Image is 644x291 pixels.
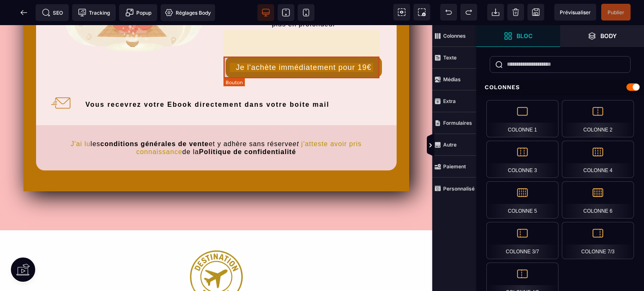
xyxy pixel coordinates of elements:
[78,8,110,17] span: Tracking
[460,4,477,21] span: Rétablir
[554,4,596,21] span: Aperçu
[432,47,476,69] span: Texte
[600,33,617,39] strong: Body
[560,9,591,15] span: Prévisualiser
[476,133,485,158] span: Afficher les vues
[432,90,476,112] span: Extra
[199,123,296,130] b: Politique de confidentialité
[608,9,624,15] span: Publier
[562,222,634,259] div: Colonne 7/3
[432,69,476,90] span: Médias
[16,4,32,21] span: Retour
[487,4,504,21] span: Importer
[527,4,544,21] span: Enregistrer
[100,115,208,122] b: conditions générales de vente
[165,8,211,17] span: Réglages Body
[413,4,430,21] span: Capture d'écran
[601,4,631,21] span: Enregistrer le contenu
[226,31,382,53] button: Je l'achète immédiatement pour 19€
[432,156,476,178] span: Paiement
[486,141,558,178] div: Colonne 3
[562,141,634,178] div: Colonne 4
[86,75,390,83] div: Vous recevrez votre Ebook directement dans votre boite mail
[432,134,476,156] span: Autre
[486,100,558,137] div: Colonne 1
[393,4,410,21] span: Voir les composants
[36,4,69,21] span: Métadata SEO
[161,4,215,21] span: Favicon
[486,181,558,219] div: Colonne 5
[432,178,476,199] span: Personnalisé
[562,100,634,137] div: Colonne 2
[190,205,243,278] img: 6bc32b15c6a1abf2dae384077174aadc_LOGOT15p.png
[42,8,63,17] span: SEO
[440,4,457,21] span: Défaire
[119,4,157,21] span: Créer une alerte modale
[293,115,299,122] i: et
[432,25,476,47] span: Colonnes
[443,33,466,39] strong: Colonnes
[298,4,314,21] span: Voir mobile
[486,222,558,259] div: Colonne 3/7
[278,4,294,21] span: Voir tablette
[476,25,560,47] span: Ouvrir les blocs
[49,113,384,133] text: les et y adhère sans réserve de la
[50,62,71,88] img: 2ad356435267d6424ff9d7e891453a0c_lettre_small.png
[507,4,524,21] span: Nettoyage
[443,76,461,82] strong: Médias
[443,98,456,104] strong: Extra
[432,112,476,134] span: Formulaires
[443,142,457,148] strong: Autre
[125,8,151,17] span: Popup
[443,185,475,192] strong: Personnalisé
[517,33,532,39] strong: Bloc
[443,54,457,61] strong: Texte
[72,4,116,21] span: Code de suivi
[562,181,634,219] div: Colonne 6
[257,4,274,21] span: Voir bureau
[560,25,644,47] span: Ouvrir les calques
[443,163,466,170] strong: Paiement
[443,120,472,126] strong: Formulaires
[476,80,644,95] div: Colonnes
